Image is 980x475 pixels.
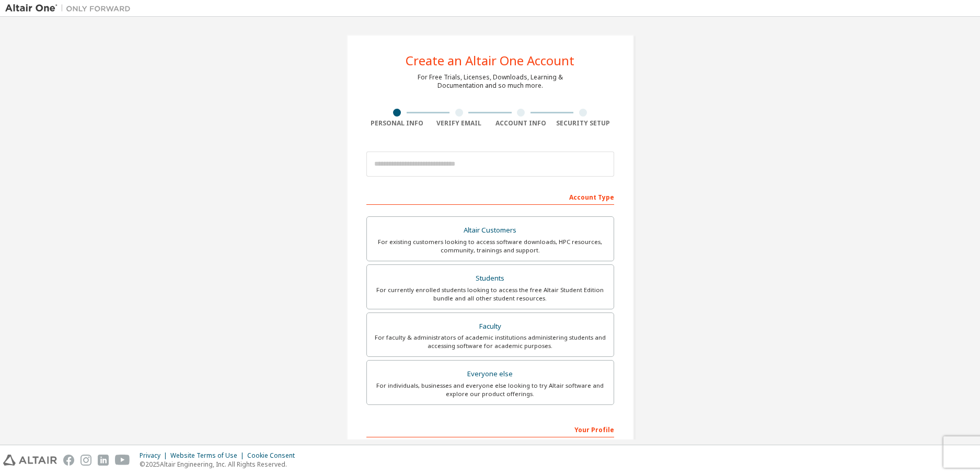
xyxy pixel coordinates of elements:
[373,319,607,334] div: Faculty
[170,451,247,460] div: Website Terms of Use
[115,455,130,466] img: youtube.svg
[366,188,614,205] div: Account Type
[140,460,301,469] p: © 2025 Altair Engineering, Inc. All Rights Reserved.
[98,455,109,466] img: linkedin.svg
[428,119,490,128] div: Verify Email
[366,421,614,437] div: Your Profile
[418,73,563,90] div: For Free Trials, Licenses, Downloads, Learning & Documentation and so much more.
[373,223,607,238] div: Altair Customers
[3,455,57,466] img: altair_logo.svg
[140,451,170,460] div: Privacy
[373,367,607,381] div: Everyone else
[80,455,91,466] img: instagram.svg
[552,119,614,128] div: Security Setup
[373,286,607,303] div: For currently enrolled students looking to access the free Altair Student Edition bundle and all ...
[5,3,136,14] img: Altair One
[406,54,574,67] div: Create an Altair One Account
[373,271,607,286] div: Students
[247,451,301,460] div: Cookie Consent
[373,333,607,350] div: For faculty & administrators of academic institutions administering students and accessing softwa...
[63,455,74,466] img: facebook.svg
[490,119,552,128] div: Account Info
[366,119,429,128] div: Personal Info
[373,238,607,254] div: For existing customers looking to access software downloads, HPC resources, community, trainings ...
[373,381,607,398] div: For individuals, businesses and everyone else looking to try Altair software and explore our prod...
